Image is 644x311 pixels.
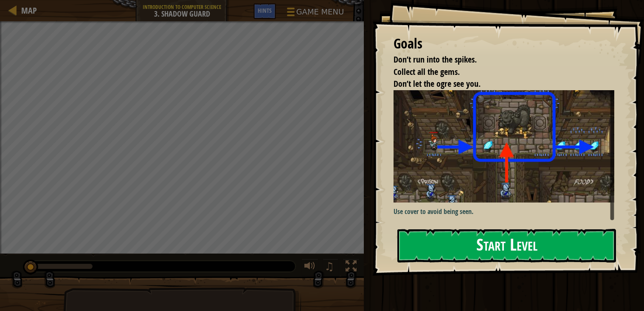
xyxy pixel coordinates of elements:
[21,5,37,16] span: Map
[397,229,616,262] button: Start Level
[324,260,334,273] span: ♫
[296,6,344,17] span: Game Menu
[301,259,318,276] button: Adjust volume
[17,5,37,16] a: Map
[343,259,360,276] button: Toggle fullscreen
[394,66,460,77] span: Collect all the gems.
[394,54,477,65] span: Don’t run into the spikes.
[394,78,481,89] span: Don’t let the ogre see you.
[383,78,612,90] li: Don’t let the ogre see you.
[258,6,272,14] span: Hints
[394,90,614,203] img: Shadow guard
[323,259,338,276] button: ♫
[280,3,349,23] button: Game Menu
[383,54,612,66] li: Don’t run into the spikes.
[383,66,612,78] li: Collect all the gems.
[394,207,614,217] p: Use cover to avoid being seen.
[394,34,614,54] div: Goals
